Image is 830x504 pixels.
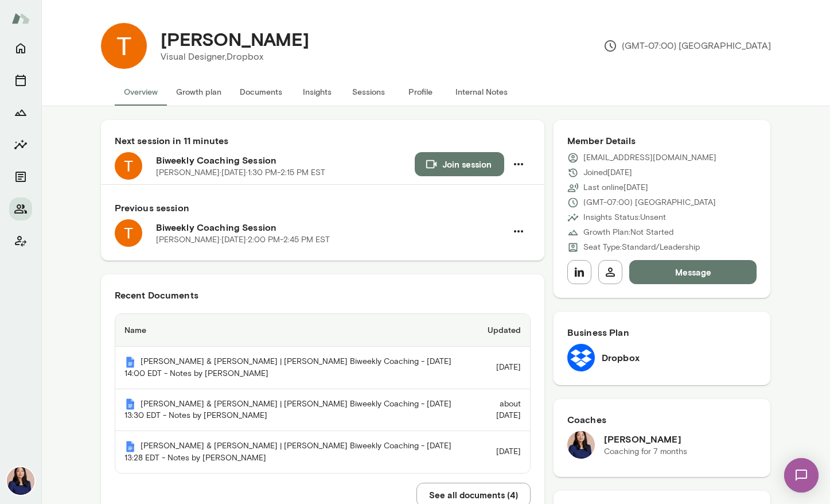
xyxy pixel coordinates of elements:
h6: Next session in 11 minutes [115,134,531,148]
button: Client app [9,230,32,253]
h6: Dropbox [602,351,640,365]
p: Joined [DATE] [583,167,632,179]
button: Internal Notes [446,78,517,106]
img: Theresa Ma [101,23,147,69]
p: Last online [DATE] [583,182,648,193]
p: Seat Type: Standard/Leadership [583,242,700,253]
h4: [PERSON_NAME] [161,28,309,50]
h6: Coaches [567,413,757,427]
p: Insights Status: Unsent [583,212,666,223]
p: [EMAIL_ADDRESS][DOMAIN_NAME] [583,152,716,164]
th: [PERSON_NAME] & [PERSON_NAME] | [PERSON_NAME] Biweekly Coaching - [DATE] 13:30 EDT - Notes by [PE... [115,389,469,432]
img: Mento [124,356,136,368]
button: Insights [9,133,32,156]
td: [DATE] [469,347,530,389]
h6: Recent Documents [115,288,531,302]
button: Profile [395,78,446,106]
button: Sessions [343,78,395,106]
img: Mento [124,441,136,452]
h6: [PERSON_NAME] [604,432,687,446]
p: Visual Designer, Dropbox [161,50,309,64]
button: Sessions [9,69,32,92]
p: (GMT-07:00) [GEOGRAPHIC_DATA] [583,197,716,208]
th: Name [115,314,469,347]
button: Insights [291,78,343,106]
p: [PERSON_NAME] · [DATE] · 2:00 PM-2:45 PM EST [156,234,330,246]
p: Growth Plan: Not Started [583,227,673,238]
button: Home [9,37,32,60]
h6: Business Plan [567,325,757,339]
button: Documents [9,165,32,188]
button: Overview [115,78,167,106]
img: Mento [11,7,30,29]
button: Growth plan [167,78,231,106]
button: Members [9,197,32,220]
h6: Previous session [115,201,531,215]
td: about [DATE] [469,389,530,432]
h6: Biweekly Coaching Session [156,153,415,167]
img: Mento [124,398,136,410]
button: Message [629,260,757,284]
button: Documents [231,78,291,106]
th: [PERSON_NAME] & [PERSON_NAME] | [PERSON_NAME] Biweekly Coaching - [DATE] 13:28 EDT - Notes by [PE... [115,431,469,473]
img: Leah Kim [7,467,34,495]
th: [PERSON_NAME] & [PERSON_NAME] | [PERSON_NAME] Biweekly Coaching - [DATE] 14:00 EDT - Notes by [PE... [115,347,469,389]
p: [PERSON_NAME] · [DATE] · 1:30 PM-2:15 PM EST [156,167,325,179]
td: [DATE] [469,431,530,473]
h6: Member Details [567,134,757,148]
button: Join session [415,152,504,176]
img: Leah Kim [567,431,595,459]
h6: Biweekly Coaching Session [156,220,506,234]
th: Updated [469,314,530,347]
p: Coaching for 7 months [604,446,687,458]
p: (GMT-07:00) [GEOGRAPHIC_DATA] [603,39,771,53]
button: Growth Plan [9,101,32,124]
